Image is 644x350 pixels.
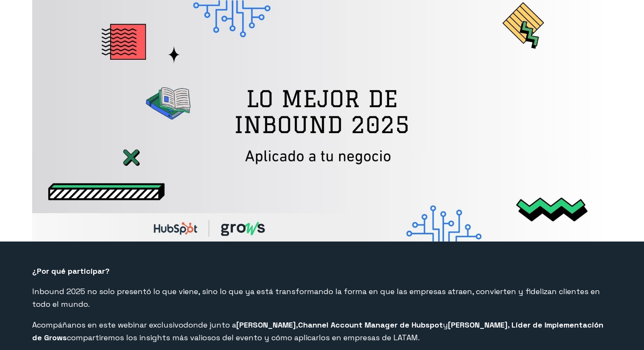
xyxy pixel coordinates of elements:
[32,320,603,342] strong: [PERSON_NAME], Líder de Implementación de Grows
[32,320,603,342] span: donde junto a y compartiremos los insights más valiosos del evento y cómo aplicarlos en empresas ...
[32,286,600,309] span: Inbound 2025 no solo presentó lo que viene, sino lo que ya está transformando la forma en que las...
[236,320,298,330] strong: [PERSON_NAME],
[32,266,110,276] span: ¿Por qué participar?
[298,320,443,330] span: Channel Account Manager de Hubspot
[602,309,644,350] iframe: Chat Widget
[32,320,183,330] span: Acompáñanos en este webinar exclusivo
